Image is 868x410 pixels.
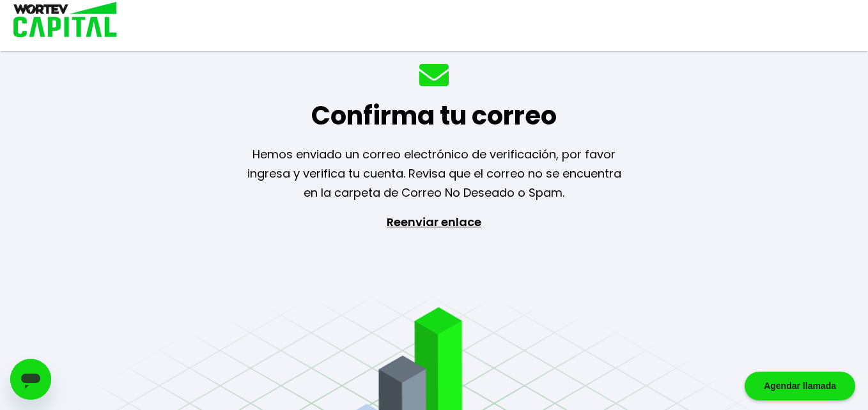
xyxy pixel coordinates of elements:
img: mail-icon.3fa1eb17.svg [419,64,449,86]
div: Agendar llamada [745,372,855,400]
p: Hemos enviado un correo electrónico de verificación, por favor ingresa y verifica tu cuenta. Revi... [231,145,637,202]
p: Reenviar enlace [375,213,493,347]
iframe: Botón para iniciar la ventana de mensajería [10,359,51,400]
h1: Confirma tu correo [311,96,557,135]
